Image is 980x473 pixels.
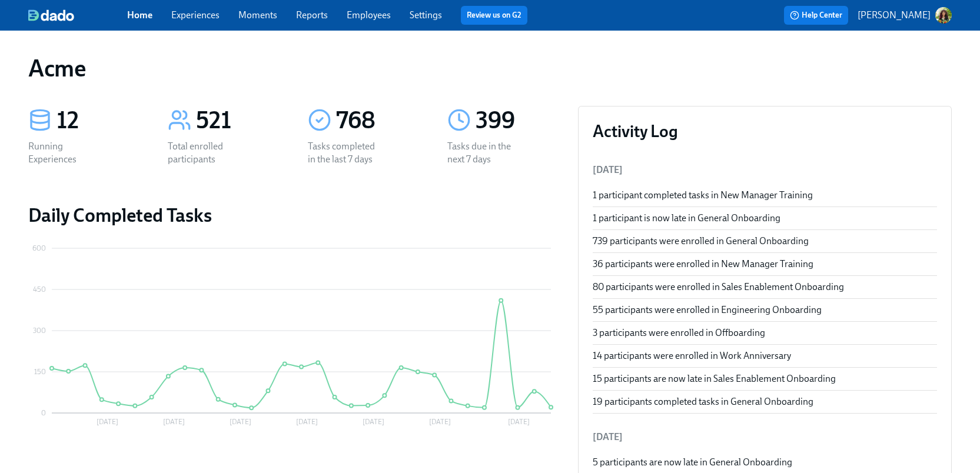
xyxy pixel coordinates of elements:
tspan: 300 [33,327,46,335]
div: 15 participants are now late in Sales Enablement Onboarding [593,372,937,385]
div: 14 participants were enrolled in Work Anniversary [593,349,937,362]
button: [PERSON_NAME] [858,7,952,24]
tspan: [DATE] [163,418,185,426]
div: Total enrolled participants [168,140,243,166]
tspan: 0 [41,409,46,417]
a: Reports [296,9,328,21]
h2: Daily Completed Tasks [28,204,559,227]
div: 768 [336,106,419,135]
h1: Acme [28,54,86,82]
a: Experiences [171,9,220,21]
div: 5 participants are now late in General Onboarding [593,456,937,469]
div: 55 participants were enrolled in Engineering Onboarding [593,304,937,317]
a: Settings [410,9,442,21]
span: Help Center [790,9,842,21]
tspan: [DATE] [97,418,118,426]
tspan: [DATE] [508,418,530,426]
div: Running Experiences [28,140,104,166]
button: Review us on G2 [461,6,527,25]
div: 399 [476,106,559,135]
a: Moments [238,9,277,21]
div: Tasks completed in the last 7 days [308,140,383,166]
img: ACg8ocLclD2tQmfIiewwK1zANg5ba6mICO7ZPBc671k9VM_MGIVYfH83=s96-c [935,7,952,24]
div: 80 participants were enrolled in Sales Enablement Onboarding [593,281,937,294]
div: 12 [57,106,139,135]
li: [DATE] [593,423,937,451]
span: [DATE] [593,164,623,175]
div: 739 participants were enrolled in General Onboarding [593,235,937,248]
img: dado [28,9,74,21]
div: 3 participants were enrolled in Offboarding [593,327,937,339]
tspan: 150 [34,368,46,376]
div: Tasks due in the next 7 days [447,140,523,166]
div: 1 participant completed tasks in New Manager Training [593,189,937,202]
a: Employees [347,9,391,21]
h3: Activity Log [593,121,937,142]
a: Review us on G2 [467,9,521,21]
tspan: 600 [32,244,46,252]
tspan: [DATE] [296,418,318,426]
button: Help Center [784,6,848,25]
div: 1 participant is now late in General Onboarding [593,212,937,225]
tspan: 450 [33,285,46,294]
div: 36 participants were enrolled in New Manager Training [593,258,937,271]
a: dado [28,9,127,21]
tspan: [DATE] [230,418,251,426]
p: [PERSON_NAME] [858,9,931,22]
a: Home [127,9,152,21]
div: 521 [196,106,279,135]
tspan: [DATE] [363,418,384,426]
div: 19 participants completed tasks in General Onboarding [593,395,937,408]
tspan: [DATE] [429,418,451,426]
